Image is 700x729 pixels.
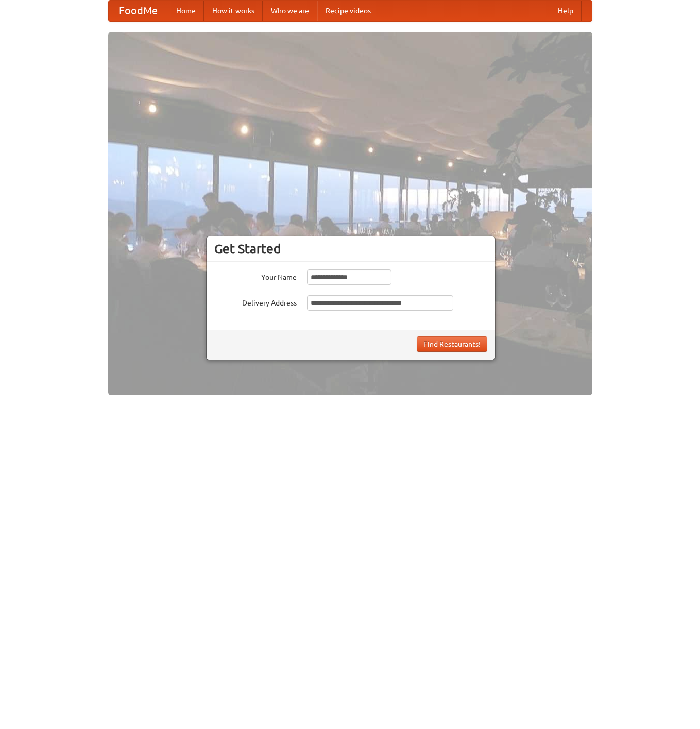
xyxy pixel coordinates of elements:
label: Your Name [214,269,297,282]
a: Who we are [263,1,317,21]
a: Home [168,1,204,21]
a: Help [550,1,582,21]
label: Delivery Address [214,295,297,308]
h3: Get Started [214,241,487,257]
a: How it works [204,1,263,21]
a: FoodMe [109,1,168,21]
a: Recipe videos [317,1,379,21]
button: Find Restaurants! [417,336,487,352]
